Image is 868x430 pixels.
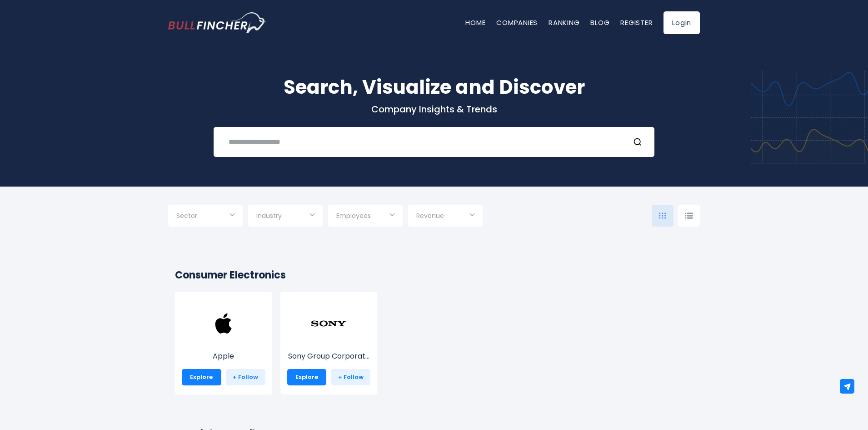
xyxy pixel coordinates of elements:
input: Selection [336,208,394,225]
a: Ranking [549,18,579,27]
img: SONY.png [310,305,347,342]
img: icon-comp-grid.svg [659,212,666,219]
a: Login [663,11,700,34]
span: Industry [256,212,282,220]
img: AAPL.png [205,305,242,342]
a: Companies [496,18,538,27]
input: Selection [256,208,314,225]
p: Sony Group Corporation [287,351,371,362]
a: Register [620,18,653,27]
p: Apple [182,351,265,362]
input: Selection [176,208,234,225]
a: + Follow [331,369,370,385]
p: Company Insights & Trends [168,103,700,115]
input: Selection [416,208,474,225]
a: Home [465,18,485,27]
button: Search [633,136,645,148]
img: icon-comp-list-view.svg [685,212,693,219]
a: Explore [287,369,327,385]
a: + Follow [226,369,265,385]
h2: Consumer Electronics [175,268,693,283]
span: Sector [176,212,197,220]
span: Revenue [416,212,444,220]
span: Employees [336,212,371,220]
h1: Search, Visualize and Discover [168,73,700,101]
a: Blog [590,18,609,27]
a: Sony Group Corporat... [287,322,371,362]
a: Go to homepage [168,12,266,33]
img: Bullfincher logo [168,12,266,33]
a: Apple [182,322,265,362]
a: Explore [182,369,221,385]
